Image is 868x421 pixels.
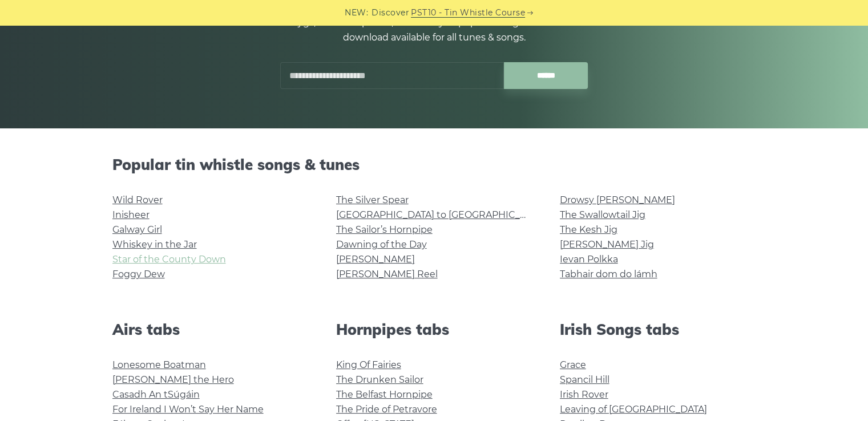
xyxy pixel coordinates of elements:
[112,269,165,280] a: Foggy Dew
[372,6,409,19] span: Discover
[345,6,368,19] span: NEW:
[112,359,206,370] a: Lonesome Boatman
[560,321,756,338] h2: Irish Songs tabs
[112,254,226,265] a: Star of the County Down
[336,374,423,385] a: The Drunken Sailor
[112,321,309,338] h2: Airs tabs
[112,209,150,220] a: Inisheer
[336,389,433,400] a: The Belfast Hornpipe
[112,404,264,415] a: For Ireland I Won’t Say Her Name
[336,404,437,415] a: The Pride of Petravore
[112,195,163,205] a: Wild Rover
[336,321,532,338] h2: Hornpipes tabs
[560,404,707,415] a: Leaving of [GEOGRAPHIC_DATA]
[112,374,234,385] a: [PERSON_NAME] the Hero
[112,239,197,250] a: Whiskey in the Jar
[336,224,433,235] a: The Sailor’s Hornpipe
[560,389,608,400] a: Irish Rover
[560,374,609,385] a: Spancil Hill
[336,254,415,265] a: [PERSON_NAME]
[560,254,618,265] a: Ievan Polkka
[336,269,438,280] a: [PERSON_NAME] Reel
[112,156,756,173] h2: Popular tin whistle songs & tunes
[336,209,547,220] a: [GEOGRAPHIC_DATA] to [GEOGRAPHIC_DATA]
[560,195,675,205] a: Drowsy [PERSON_NAME]
[560,209,645,220] a: The Swallowtail Jig
[560,239,654,250] a: [PERSON_NAME] Jig
[336,359,401,370] a: King Of Fairies
[112,389,200,400] a: Casadh An tSúgáin
[411,6,525,19] a: PST10 - Tin Whistle Course
[560,269,657,280] a: Tabhair dom do lámh
[560,359,586,370] a: Grace
[336,195,409,205] a: The Silver Spear
[560,224,617,235] a: The Kesh Jig
[112,224,162,235] a: Galway Girl
[336,239,427,250] a: Dawning of the Day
